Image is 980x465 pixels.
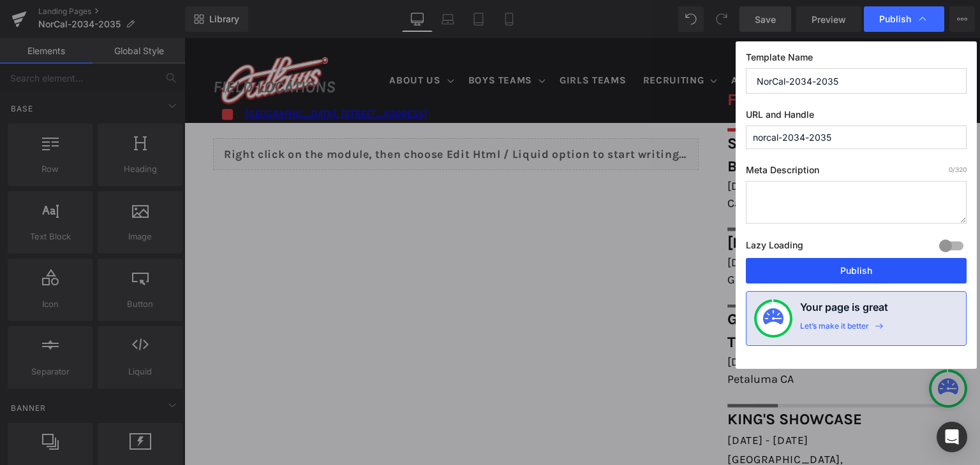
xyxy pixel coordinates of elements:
[543,52,703,71] font: FALL TOURNAMENTS
[543,217,617,231] span: [DATE] - [DATE]
[746,237,803,258] label: Lazy Loading
[543,372,678,390] span: King's Showcase
[29,39,151,59] i: FIELD LOCATIONS
[746,52,967,68] label: Template Name
[543,141,617,155] span: [DATE] - [DATE]
[543,272,704,313] font: GOLD RUSH – ONE DAY TOURNAMENT
[543,158,715,172] span: Carpinteria, [GEOGRAPHIC_DATA]
[543,396,623,408] span: [DATE] - [DATE]
[800,321,869,338] div: Let’s make it better
[543,415,658,447] span: [GEOGRAPHIC_DATA], [GEOGRAPHIC_DATA]
[746,258,967,283] button: Publish
[763,308,783,329] img: onboarding-status.svg
[949,166,967,173] span: /320
[800,299,888,321] h4: Your page is great
[61,69,242,82] a: [GEOGRAPHIC_DATA], [STREET_ADDRESS]
[746,164,967,181] label: Meta Description
[543,96,752,137] span: Santa [PERSON_NAME] Fall Brawl
[543,317,617,331] span: [DATE] - [DATE]
[746,109,967,125] label: URL and Handle
[543,234,589,248] span: Gilroy CA
[543,196,669,213] font: [DATE] Hackfest
[949,166,953,173] span: 0
[879,13,911,25] span: Publish
[543,334,609,348] span: Petaluma CA
[937,422,967,452] div: Open Intercom Messenger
